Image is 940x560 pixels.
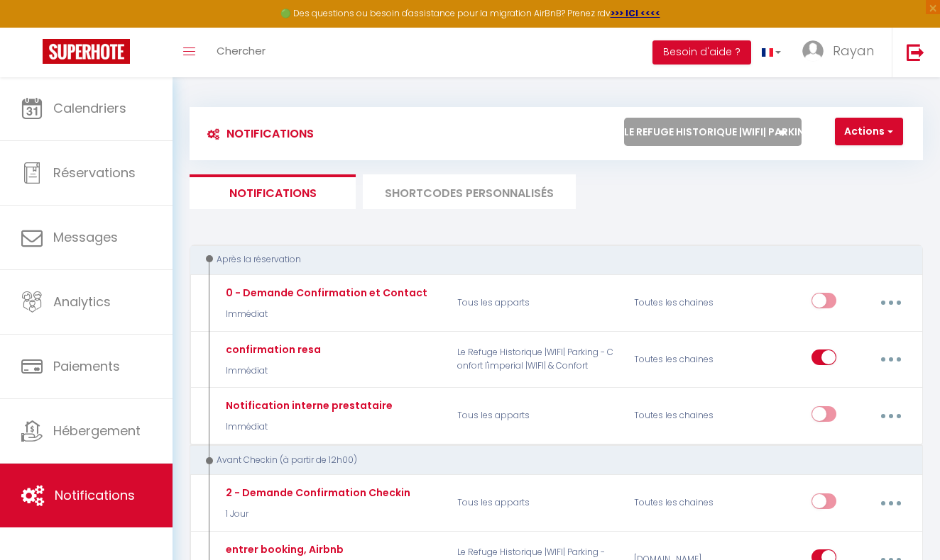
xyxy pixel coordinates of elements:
img: ... [802,40,824,62]
p: Tous les apparts [448,396,625,437]
p: Immédiat [222,308,427,321]
li: Notifications [190,174,356,209]
div: 2 - Demande Confirmation Checkin [222,485,410,500]
a: ... Rayan [792,28,892,77]
div: Toutes les chaines [625,339,743,380]
span: Rayan [833,42,874,60]
span: Notifications [55,486,135,504]
button: Besoin d'aide ? [652,40,751,65]
span: Calendriers [53,99,126,117]
a: >>> ICI <<<< [611,7,660,19]
img: logout [907,43,924,61]
p: Immédiat [222,364,321,378]
p: Immédiat [222,420,393,434]
span: Analytics [53,293,111,310]
div: confirmation resa [222,342,321,357]
div: 0 - Demande Confirmation et Contact [222,285,427,301]
button: Actions [835,118,903,146]
div: entrer booking, Airbnb [222,542,344,557]
span: Hébergement [53,422,141,439]
li: SHORTCODES PERSONNALISÉS [363,174,576,209]
div: Avant Checkin (à partir de 12h00) [203,454,896,467]
p: Tous les apparts [448,483,625,524]
div: Toutes les chaines [625,396,743,437]
h3: Notifications [200,118,314,150]
p: 1 Jour [222,508,410,521]
p: Le Refuge Historique |WIFI| Parking - Confort l'imperial |WIFI| & Confort [448,339,625,380]
a: Chercher [206,28,276,77]
span: Réservations [53,164,136,181]
span: Messages [53,228,118,246]
div: Notification interne prestataire [222,398,393,413]
div: Toutes les chaines [625,282,743,323]
div: Après la réservation [203,253,896,267]
p: Tous les apparts [448,282,625,323]
span: Paiements [53,357,120,375]
img: Super Booking [43,39,130,64]
div: Toutes les chaines [625,483,743,524]
span: Chercher [217,43,266,58]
